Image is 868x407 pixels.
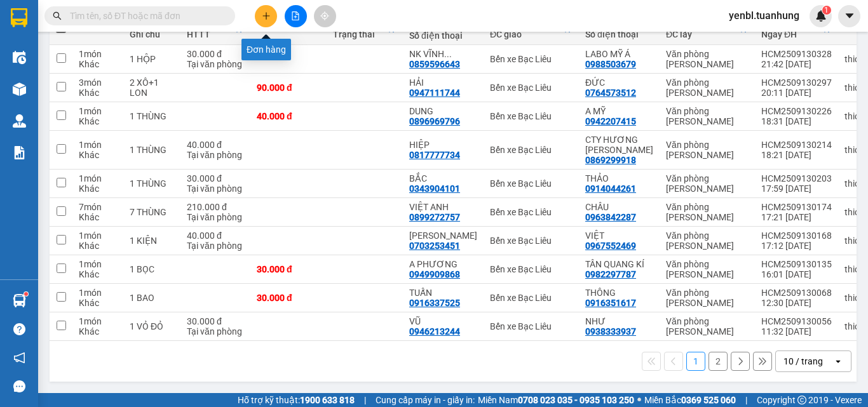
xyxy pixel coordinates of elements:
span: | [364,393,366,407]
div: Tại văn phòng [187,183,244,194]
img: warehouse-icon [13,51,26,64]
div: Khác [79,241,117,251]
span: plus [262,11,271,20]
div: 0869299918 [585,155,636,165]
div: Văn phòng [PERSON_NAME] [666,202,749,222]
span: | [745,393,747,407]
div: 0947111744 [409,88,460,98]
div: Bến xe Bạc Liêu [490,293,573,303]
div: 30.000 đ [187,316,244,326]
div: VIỆT [585,230,653,241]
span: Hỗ trợ kỹ thuật: [238,393,355,407]
div: 16:01 [DATE] [761,269,832,279]
span: Cung cấp máy in - giấy in: [376,393,475,407]
svg: open [833,356,843,366]
div: Bến xe Bạc Liêu [490,207,573,217]
div: 21:42 [DATE] [761,59,832,69]
div: 30.000 đ [187,173,244,183]
sup: 1 [24,292,28,296]
div: HTTT [187,29,234,39]
button: file-add [285,5,307,27]
span: message [13,380,25,392]
span: yenbl.tuanhung [719,8,810,23]
div: 0949909868 [409,269,460,279]
div: Trạng thái [333,29,386,39]
div: 3 món [79,77,117,88]
div: 0967552469 [585,241,636,251]
div: LABO MỸ Á [585,49,653,59]
div: Bến xe Bạc Liêu [490,54,573,64]
div: 0764573512 [585,88,636,98]
div: NK VĨNH HƯNG [409,49,477,59]
div: 18:31 [DATE] [761,116,832,126]
img: logo-vxr [11,8,27,27]
div: Khác [79,183,117,194]
div: 1 món [79,140,117,150]
div: Khác [79,116,117,126]
span: caret-down [844,10,855,22]
div: Bến xe Bạc Liêu [490,145,573,155]
div: 30.000 đ [257,264,320,274]
div: Văn phòng [PERSON_NAME] [666,316,749,337]
div: HCM2509130135 [761,259,832,269]
sup: 1 [822,6,831,15]
div: Văn phòng [PERSON_NAME] [666,173,749,194]
div: Khác [79,88,117,98]
span: search [53,11,62,20]
div: Tại văn phòng [187,59,244,69]
div: Bến xe Bạc Liêu [490,264,573,274]
div: 7 THÙNG [130,207,174,217]
div: ĐC giao [490,29,562,39]
input: Tìm tên, số ĐT hoặc mã đơn [70,9,220,23]
div: VIỆT ANH [409,202,477,212]
button: plus [255,5,277,27]
div: CTY HƯƠNG HOÀNG NAM [585,135,653,155]
div: TUẤN [409,288,477,298]
div: HCM2509130068 [761,288,832,298]
div: HCM2509130297 [761,77,832,88]
span: aim [320,11,329,20]
div: NHƯ [585,316,653,326]
span: Miền Nam [478,393,634,407]
img: solution-icon [13,146,26,159]
div: 1 THÙNG [130,111,174,121]
button: 1 [686,352,705,371]
div: VŨ [409,316,477,326]
div: 0942207415 [585,116,636,126]
div: 0343904101 [409,183,460,194]
div: Văn phòng [PERSON_NAME] [666,140,749,160]
div: THẢO [585,173,653,183]
div: Bến xe Bạc Liêu [490,83,573,93]
div: Tại văn phòng [187,212,244,222]
div: 0963842287 [585,212,636,222]
div: Văn phòng [PERSON_NAME] [666,259,749,279]
div: 40.000 đ [187,140,244,150]
div: Ghi chú [130,29,174,39]
div: 0916337525 [409,298,460,308]
div: 20:11 [DATE] [761,88,832,98]
div: 1 món [79,49,117,59]
div: Tại văn phòng [187,326,244,337]
div: DƯƠNG KHA [409,230,477,241]
div: HIỆP [409,140,477,150]
div: 1 món [79,288,117,298]
div: Văn phòng [PERSON_NAME] [666,49,749,69]
div: Tại văn phòng [187,241,244,251]
div: 1 món [79,259,117,269]
div: Bến xe Bạc Liêu [490,321,573,331]
div: Khác [79,326,117,337]
div: 12:30 [DATE] [761,298,832,308]
div: 1 KIỆN [130,236,174,246]
div: Bến xe Bạc Liêu [490,236,573,246]
div: 1 BỌC [130,264,174,274]
div: Khác [79,150,117,160]
div: Bến xe Bạc Liêu [490,178,573,189]
div: 1 món [79,316,117,326]
div: 1 THÙNG [130,178,174,189]
div: 0938333937 [585,326,636,337]
span: Miền Bắc [644,393,736,407]
div: 0916351617 [585,298,636,308]
img: warehouse-icon [13,114,26,128]
div: HCM2509130174 [761,202,832,212]
div: 0896969796 [409,116,460,126]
